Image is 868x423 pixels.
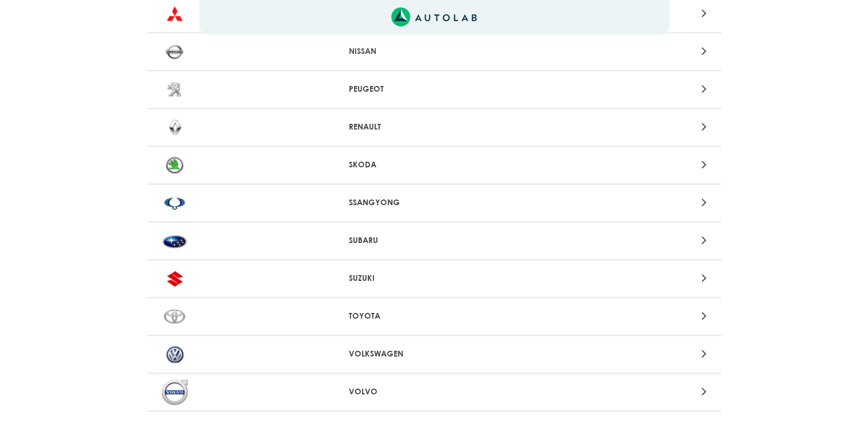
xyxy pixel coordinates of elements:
[349,234,519,246] p: SUBARU
[162,77,188,102] img: PEUGEOT
[349,348,519,360] p: VOLKSWAGEN
[162,228,188,253] img: SUBARU
[349,386,519,398] p: VOLVO
[162,379,188,405] img: VOLVO
[349,45,519,57] p: NISSAN
[162,342,188,367] img: VOLKSWAGEN
[162,266,188,291] img: SUZUKI
[349,121,519,133] p: RENAULT
[349,159,519,171] p: SKODA
[162,1,188,26] img: MITSUBISHI
[162,115,188,140] img: RENAULT
[349,197,519,209] p: SSANGYONG
[162,39,188,64] img: NISSAN
[162,304,188,329] img: TOYOTA
[349,83,519,95] p: PEUGEOT
[349,272,519,284] p: SUZUKI
[349,310,519,322] p: TOYOTA
[391,11,477,22] a: Link al sitio de autolab
[162,152,188,178] img: SKODA
[162,190,188,216] img: SSANGYONG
